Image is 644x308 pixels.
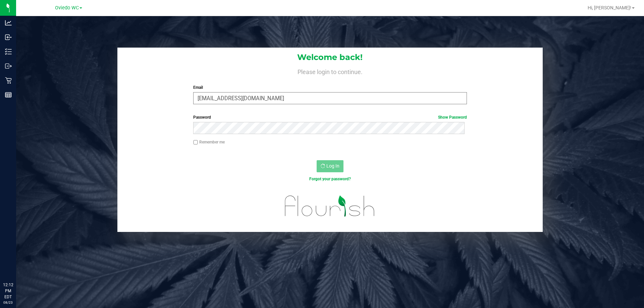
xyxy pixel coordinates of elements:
[588,5,631,10] span: Hi, [PERSON_NAME]!
[3,282,13,300] p: 12:12 PM EDT
[7,254,27,274] iframe: Resource center
[5,19,12,26] inline-svg: Analytics
[438,115,467,120] a: Show Password
[5,63,12,69] inline-svg: Outbound
[5,34,12,41] inline-svg: Inbound
[5,77,12,84] inline-svg: Retail
[55,5,79,11] span: Oviedo WC
[3,300,13,305] p: 08/23
[117,53,543,62] h1: Welcome back!
[5,91,12,98] inline-svg: Reports
[193,139,225,145] label: Remember me
[5,48,12,55] inline-svg: Inventory
[193,115,211,120] span: Password
[193,84,467,90] label: Email
[193,140,198,145] input: Remember me
[20,253,28,261] iframe: Resource center unread badge
[117,67,543,75] h4: Please login to continue.
[317,160,343,172] button: Log In
[309,177,351,181] a: Forgot your password?
[277,189,383,223] img: flourish_logo.svg
[326,163,339,169] span: Log In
